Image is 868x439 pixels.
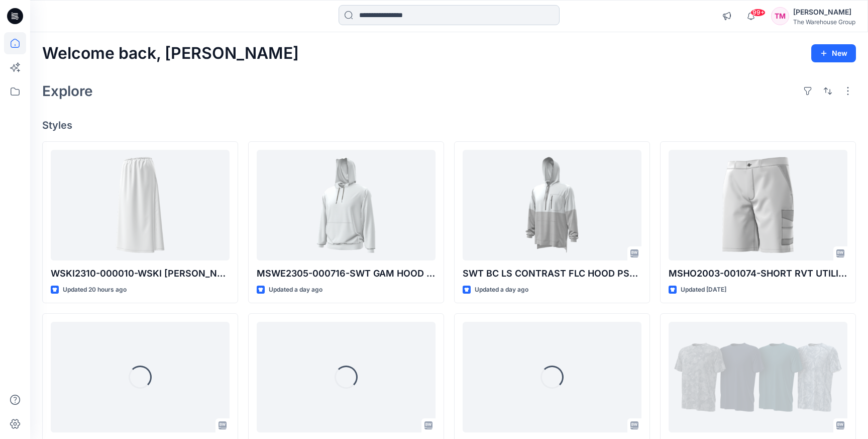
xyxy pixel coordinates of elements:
[257,150,436,260] a: MSWE2305-000716-SWT GAM HOOD FRESH SLOUCHY
[51,267,230,281] p: WSKI2310-000010-WSKI [PERSON_NAME] LINEN BL SKIRT
[257,267,436,281] p: MSWE2305-000716-SWT GAM HOOD FRESH SLOUCHY
[669,322,847,432] a: MTSH2407-000149_MTSH AI AOP GRID_S26
[771,7,789,25] div: TM
[463,267,641,281] p: SWT BC LS CONTRAST FLC HOOD PS-MSWE2108-000140
[750,9,766,17] span: 99+
[51,150,230,260] a: WSKI2310-000010-WSKI HH LONG LINEN BL SKIRT
[793,18,855,26] div: The Warehouse Group
[42,83,93,99] h2: Explore
[42,44,299,63] h2: Welcome back, [PERSON_NAME]
[669,267,847,281] p: MSHO2003-001074-SHORT RVT UTILITY PS
[463,150,641,260] a: SWT BC LS CONTRAST FLC HOOD PS-MSWE2108-000140
[475,285,528,295] p: Updated a day ago
[63,285,127,295] p: Updated 20 hours ago
[681,285,726,295] p: Updated [DATE]
[793,6,855,18] div: [PERSON_NAME]
[269,285,322,295] p: Updated a day ago
[42,119,856,131] h4: Styles
[811,44,856,62] button: New
[669,150,847,260] a: MSHO2003-001074-SHORT RVT UTILITY PS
